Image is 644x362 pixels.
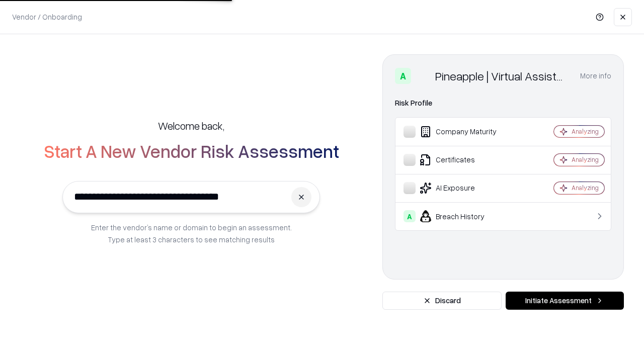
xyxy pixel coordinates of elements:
[395,68,411,84] div: A
[91,221,292,245] p: Enter the vendor’s name or domain to begin an assessment. Type at least 3 characters to see match...
[435,68,568,84] div: Pineapple | Virtual Assistant Agency
[382,292,502,310] button: Discard
[404,210,524,222] div: Breach History
[404,126,524,138] div: Company Maturity
[404,182,524,194] div: AI Exposure
[395,97,611,109] div: Risk Profile
[572,127,599,136] div: Analyzing
[158,119,224,133] h5: Welcome back,
[44,141,339,161] h2: Start A New Vendor Risk Assessment
[415,68,431,84] img: Pineapple | Virtual Assistant Agency
[404,210,416,222] div: A
[506,292,624,310] button: Initiate Assessment
[572,155,599,164] div: Analyzing
[580,67,611,85] button: More info
[572,184,599,192] div: Analyzing
[12,12,82,22] p: Vendor / Onboarding
[404,154,524,166] div: Certificates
